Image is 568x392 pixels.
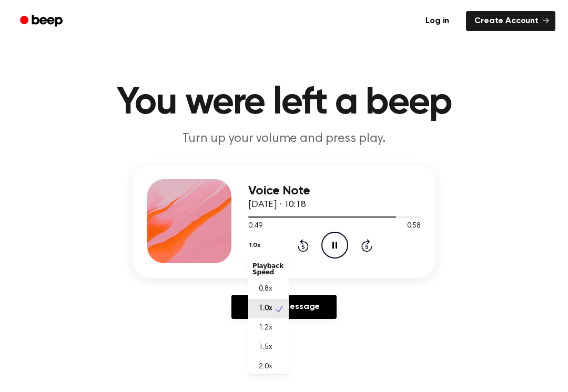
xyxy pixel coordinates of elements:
h3: Voice Note [248,184,421,198]
span: 0:49 [248,221,262,232]
a: Create Account [466,11,555,31]
span: 0:58 [407,221,421,232]
span: 2.0x [259,362,272,373]
button: 1.0x [248,236,264,254]
span: [DATE] · 10:18 [248,200,306,210]
a: Reply to Message [231,295,337,319]
h1: You were left a beep [15,84,553,122]
a: Beep [13,11,72,32]
span: 1.2x [259,323,272,334]
div: Playback Speed [248,259,289,280]
span: 1.0x [259,303,272,314]
div: 1.0x [248,256,289,374]
span: 1.5x [259,342,272,353]
span: 0.8x [259,284,272,295]
a: Log in [415,9,460,33]
p: Turn up your volume and press play. [82,130,486,148]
